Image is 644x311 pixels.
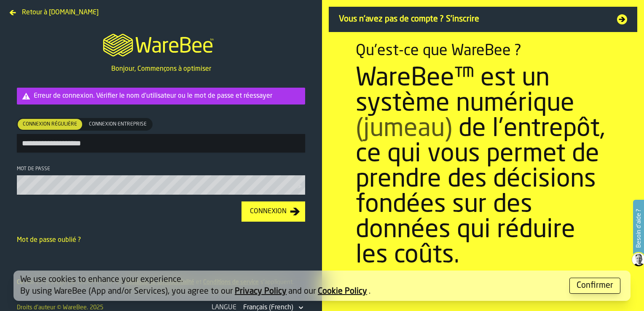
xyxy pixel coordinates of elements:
div: alert-[object Object] [13,271,631,301]
div: Erreur de connexion. Vérifier le nom d'utilisateur ou le mot de passe et réessayer [34,91,302,101]
p: Bonjour, Commençons à optimiser [111,64,211,74]
input: button-toolbar-Mot de passe [17,175,305,195]
span: Vous n'avez pas de compte ? S'inscrire [339,13,607,25]
label: button-toolbar-Mot de passe [17,166,305,195]
a: Mot de passe oublié ? [17,237,81,244]
label: button-toolbar-[object Object] [17,118,305,153]
a: Vous n'avez pas de compte ? S'inscrire [329,7,637,32]
a: Privacy Policy [235,287,287,296]
button: button-Connexion [241,201,305,222]
a: Cookie Policy [318,287,367,296]
div: Confirmer [577,280,613,292]
button: button- [569,278,620,294]
div: Mot de passe [17,166,305,172]
span: Retour à [DOMAIN_NAME] [22,8,99,18]
a: Retour à [DOMAIN_NAME] [7,7,102,13]
button: button-toolbar-Mot de passe [293,182,303,190]
div: We use cookies to enhance your experience. By using WareBee (App and/or Services), you agree to o... [20,274,563,298]
div: Connexion [247,206,290,217]
div: thumb [84,119,152,130]
span: Connexion régulière [19,121,80,128]
div: thumb [18,119,82,130]
label: Besoin d'aide ? [634,201,643,256]
span: Connexion entreprise [86,121,150,128]
div: Qu'est-ce que WareBee ? [356,43,521,59]
label: button-switch-multi-Connexion régulière [17,118,83,131]
div: alert-Erreur de connexion. Vérifier le nom d'utilisateur ou le mot de passe et réessayer [17,88,305,105]
div: WareBee™ est un système numérique de l'entrepôt, ce qui vous permet de prendre des décisions fond... [356,66,610,268]
input: button-toolbar-[object Object] [17,134,305,153]
a: logo-header [95,24,226,64]
label: button-switch-multi-Connexion entreprise [83,118,153,131]
span: (jumeau) [356,117,452,142]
